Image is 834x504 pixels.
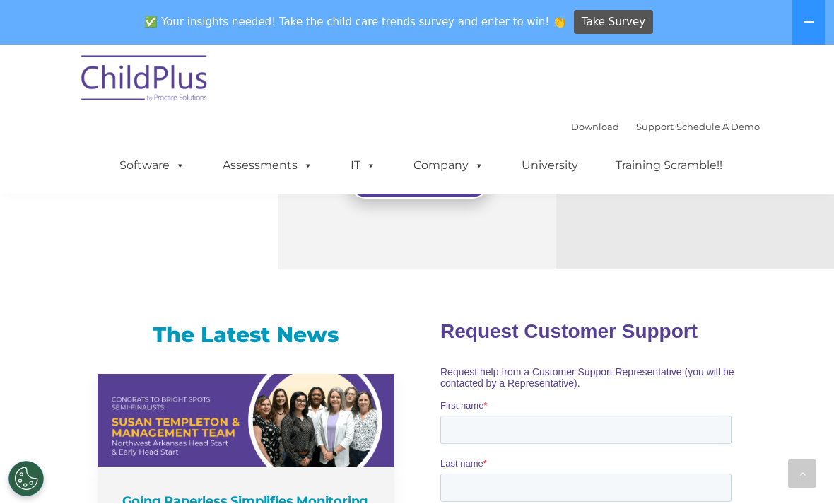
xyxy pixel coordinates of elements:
a: Download [571,122,619,133]
span: ✅ Your insights needed! Take the child care trends survey and enter to win! 👏 [139,9,572,37]
a: Assessments [208,152,327,180]
a: Support [636,122,674,133]
img: ChildPlus by Procare Solutions [74,46,216,117]
div: Widget de chat [596,351,834,504]
a: Training Scramble!! [601,152,736,180]
h3: The Latest News [98,322,394,350]
iframe: Chat Widget [596,351,834,504]
a: Company [399,152,498,180]
button: Cookies Settings [8,462,44,497]
font: | [571,122,760,133]
a: IT [336,152,390,180]
a: University [507,152,592,180]
a: Software [105,152,199,180]
span: Take Survey [582,11,645,35]
a: Schedule A Demo [676,122,760,133]
a: Take Survey [574,11,654,35]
